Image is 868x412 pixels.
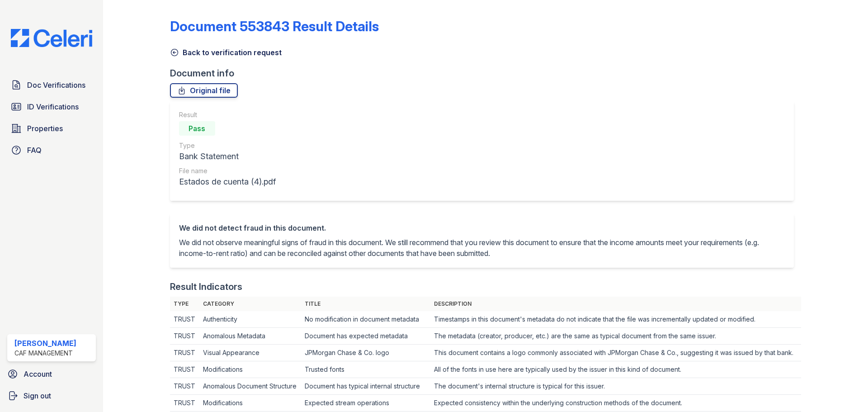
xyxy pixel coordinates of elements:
[170,328,199,345] td: TRUST
[430,345,801,361] td: This document contains a logo commonly associated with JPMorgan Chase & Co., suggesting it was is...
[179,121,215,136] div: Pass
[170,395,199,412] td: TRUST
[199,311,301,328] td: Authenticity
[179,166,276,175] div: File name
[14,338,76,349] div: [PERSON_NAME]
[430,311,801,328] td: Timestamps in this document's metadata do not indicate that the file was incrementally updated or...
[301,345,430,361] td: JPMorgan Chase & Co. logo
[179,237,785,259] p: We did not observe meaningful signs of fraud in this document. We still recommend that you review...
[199,297,301,311] th: Category
[27,123,63,134] span: Properties
[4,387,99,405] a: Sign out
[199,395,301,412] td: Modifications
[170,361,199,378] td: TRUST
[4,365,99,383] a: Account
[7,76,96,94] a: Doc Verifications
[179,223,785,233] div: We did not detect fraud in this document.
[179,175,276,188] div: Estados de cuenta (4).pdf
[170,280,242,293] div: Result Indicators
[14,349,76,358] div: CAF Management
[7,119,96,137] a: Properties
[301,378,430,395] td: Document has typical internal structure
[27,145,42,156] span: FAQ
[170,83,238,98] a: Original file
[170,67,801,80] div: Document info
[4,29,99,47] img: CE_Logo_Blue-a8612792a0a2168367f1c8372b55b34899dd931a85d93a1a3d3e32e68fde9ad4.png
[170,345,199,361] td: TRUST
[430,297,801,311] th: Description
[170,297,199,311] th: Type
[199,378,301,395] td: Anomalous Document Structure
[170,378,199,395] td: TRUST
[170,18,379,34] a: Document 553843 Result Details
[170,311,199,328] td: TRUST
[301,328,430,345] td: Document has expected metadata
[199,361,301,378] td: Modifications
[430,378,801,395] td: The document's internal structure is typical for this issuer.
[430,361,801,378] td: All of the fonts in use here are typically used by the issuer in this kind of document.
[7,141,96,159] a: FAQ
[179,150,276,163] div: Bank Statement
[301,297,430,311] th: Title
[179,110,276,119] div: Result
[24,390,51,401] span: Sign out
[301,361,430,378] td: Trusted fonts
[430,328,801,345] td: The metadata (creator, producer, etc.) are the same as typical document from the same issuer.
[430,395,801,412] td: Expected consistency within the underlying construction methods of the document.
[199,345,301,361] td: Visual Appearance
[27,80,85,90] span: Doc Verifications
[301,311,430,328] td: No modification in document metadata
[179,141,276,150] div: Type
[301,395,430,412] td: Expected stream operations
[170,47,282,58] a: Back to verification request
[27,101,79,112] span: ID Verifications
[199,328,301,345] td: Anomalous Metadata
[24,369,52,379] span: Account
[7,98,96,116] a: ID Verifications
